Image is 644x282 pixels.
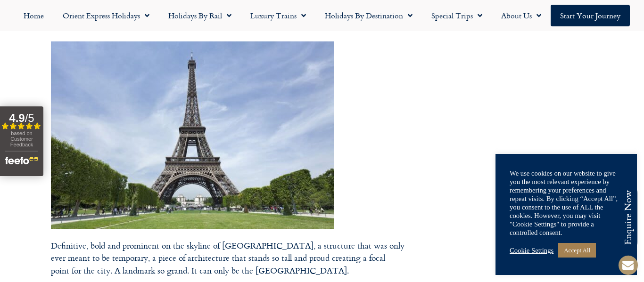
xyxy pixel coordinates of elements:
div: We use cookies on our website to give you the most relevant experience by remembering your prefer... [510,169,623,237]
a: Orient Express Holidays [53,5,159,26]
a: Home [14,5,53,26]
a: Holidays by Destination [315,5,422,26]
a: Cookie Settings [510,246,553,255]
a: Special Trips [422,5,492,26]
a: Accept All [558,243,596,258]
a: Luxury Trains [241,5,315,26]
a: Holidays by Rail [159,5,241,26]
nav: Menu [5,5,639,26]
a: Start your Journey [551,5,630,26]
a: About Us [492,5,551,26]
